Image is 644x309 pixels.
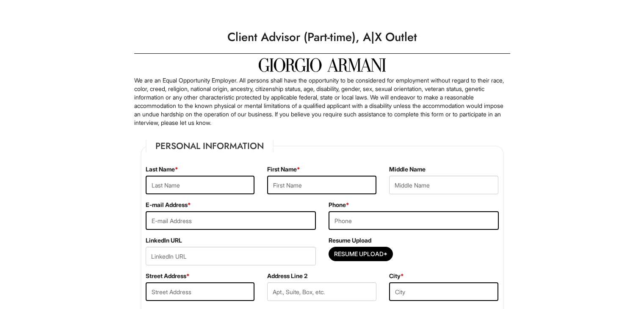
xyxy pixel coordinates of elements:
[267,282,376,301] input: Apt., Suite, Box, etc.
[146,165,178,174] label: Last Name
[267,176,376,194] input: First Name
[267,272,307,280] label: Address Line 2
[146,176,255,194] input: Last Name
[146,282,255,301] input: Street Address
[267,165,300,174] label: First Name
[329,247,393,261] button: Resume Upload*Resume Upload*
[259,58,386,72] img: Giorgio Armani
[329,201,349,209] label: Phone
[146,236,182,245] label: LinkedIn URL
[329,211,499,230] input: Phone
[329,236,371,245] label: Resume Upload
[146,140,274,152] legend: Personal Information
[146,201,191,209] label: E-mail Address
[146,272,190,280] label: Street Address
[389,282,498,301] input: City
[134,76,510,127] p: We are an Equal Opportunity Employer. All persons shall have the opportunity to be considered for...
[130,25,514,49] h1: Client Advisor (Part-time), A|X Outlet
[146,211,316,230] input: E-mail Address
[389,176,498,194] input: Middle Name
[146,247,316,265] input: LinkedIn URL
[389,272,404,280] label: City
[389,165,426,174] label: Middle Name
